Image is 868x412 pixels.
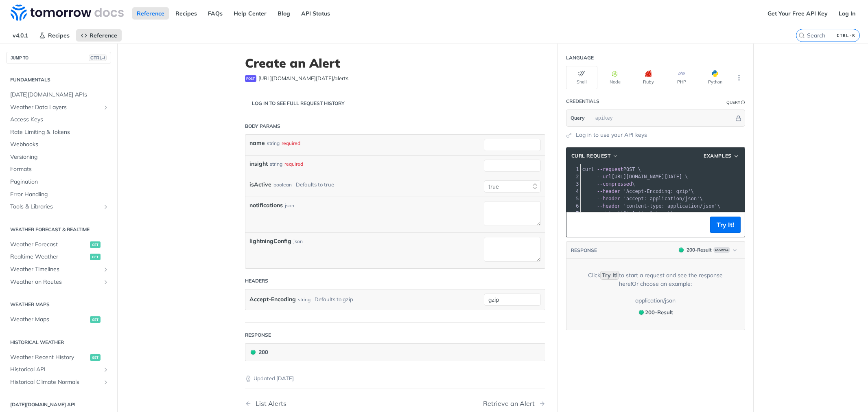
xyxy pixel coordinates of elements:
span: CTRL-/ [89,55,107,61]
span: \ [582,203,721,209]
button: 200200-Result [635,307,676,318]
span: Weather Data Layers [10,103,101,112]
div: List Alerts [251,400,286,408]
label: notifications [249,201,283,210]
button: Python [700,66,731,89]
span: Recipes [48,32,70,39]
input: apikey [591,110,734,126]
div: Headers [245,277,268,285]
span: 200 - Result [645,309,673,316]
div: 7 [566,210,580,217]
span: --header [597,196,621,202]
span: cURL Request [571,152,611,160]
button: Show subpages for Weather Timelines [103,266,109,273]
a: API Status [297,7,335,20]
div: required [282,140,300,147]
i: Information [741,101,745,105]
button: JUMP TOCTRL-/ [6,52,111,64]
a: Weather Data LayersShow subpages for Weather Data Layers [6,101,111,114]
span: v4.0.1 [8,29,33,42]
button: Show subpages for Historical Climate Normals [103,379,109,386]
span: 'Accept-Encoding: gzip' [623,188,691,194]
div: Credentials [566,98,599,105]
span: Access Keys [10,116,109,124]
a: Formats [6,163,111,175]
span: 'content-type: application/json' [623,203,717,209]
button: PHP [666,66,697,89]
div: Response [245,331,271,339]
a: [DATE][DOMAIN_NAME] APIs [6,89,111,101]
div: Defaults to true [296,181,334,189]
span: --url [597,174,612,180]
span: Pagination [10,178,109,186]
div: required [284,160,303,168]
span: Weather Recent History [10,353,88,362]
span: Webhooks [10,140,109,149]
span: \ [582,196,703,202]
span: 'accept: application/json' [623,196,700,202]
span: Reference [90,32,117,39]
div: string [267,140,280,147]
span: --header [597,203,621,209]
div: Click to start a request and see the response here! Or choose an example: [579,271,732,288]
span: Rate Limiting & Tokens [10,128,109,136]
div: Query [726,99,740,105]
span: POST \ [582,167,641,172]
button: cURL Request [568,152,621,160]
img: Tomorrow.io Weather API Docs [11,4,124,21]
label: insight [249,160,268,168]
div: 4 [566,188,580,195]
a: Rate Limiting & Tokens [6,126,111,138]
div: 6 [566,202,580,210]
h2: Historical Weather [6,339,111,346]
a: Previous Page: List Alerts [245,400,374,408]
div: 5 [566,195,580,202]
button: Show subpages for Tools & Libraries [103,204,109,210]
button: Node [599,66,631,89]
div: json [285,202,294,209]
span: \ [582,181,635,187]
span: --compressed [597,181,632,187]
span: Formats [10,165,109,173]
a: Versioning [6,151,111,163]
span: curl [582,167,594,172]
div: Language [566,54,594,61]
kbd: CTRL-K [835,31,857,39]
span: get [90,241,101,248]
div: string [298,294,310,305]
button: Shell [566,66,597,89]
span: [DATE][DOMAIN_NAME] APIs [10,91,109,99]
span: --data [597,210,614,216]
button: Show subpages for Weather on Routes [103,279,109,285]
button: Show subpages for Historical API [103,366,109,373]
span: Realtime Weather [10,253,88,261]
span: Historical Climate Normals [10,378,101,386]
a: Pagination [6,176,111,188]
button: Hide [734,114,743,122]
h2: Weather Forecast & realtime [6,226,111,233]
a: Get Your Free API Key [763,7,832,20]
span: get [90,254,101,260]
a: Weather Forecastget [6,239,111,251]
h2: Fundamentals [6,76,111,83]
a: Error Handling [6,188,111,201]
span: 200 [639,310,644,315]
a: Historical Climate NormalsShow subpages for Historical Climate Normals [6,376,111,388]
a: Historical APIShow subpages for Historical API [6,364,111,376]
a: Log in to use your API keys [576,131,647,139]
div: Body Params [245,123,280,130]
span: Weather Maps [10,316,88,324]
a: Webhooks [6,138,111,151]
span: Weather Timelines [10,265,101,274]
a: Recipes [35,29,74,42]
button: RESPONSE [571,246,597,254]
button: Examples [701,152,742,160]
span: Example [713,247,730,253]
a: FAQs [203,7,227,20]
span: --request [597,167,623,172]
span: post [245,75,256,82]
p: Updated [DATE] [245,375,545,383]
div: json [293,238,303,245]
a: Realtime Weatherget [6,251,111,263]
span: 200 [679,248,684,252]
